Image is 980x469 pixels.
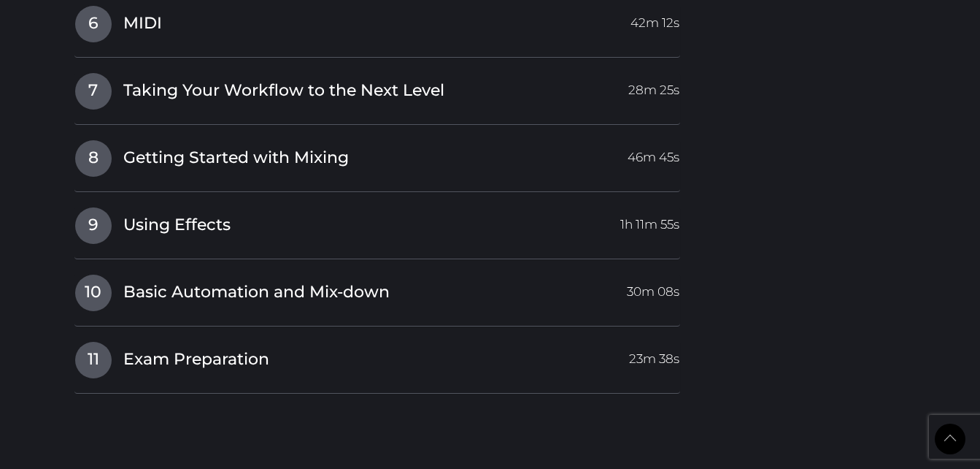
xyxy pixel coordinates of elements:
[123,214,231,237] span: Using Effects
[123,12,162,35] span: MIDI
[629,342,679,368] span: 23m 38s
[74,5,681,36] a: 6MIDI42m 12s
[75,73,112,110] span: 7
[123,348,269,371] span: Exam Preparation
[75,207,112,244] span: 9
[74,207,681,237] a: 9Using Effects1h 11m 55s
[620,207,679,234] span: 1h 11m 55s
[75,140,112,177] span: 8
[74,140,681,170] a: 8Getting Started with Mixing46m 45s
[75,342,112,378] span: 11
[74,274,681,305] a: 10Basic Automation and Mix-down30m 08s
[74,341,681,372] a: 11Exam Preparation23m 38s
[123,281,390,304] span: Basic Automation and Mix-down
[74,72,681,103] a: 7Taking Your Workflow to the Next Level28m 25s
[75,6,112,42] span: 6
[628,73,679,99] span: 28m 25s
[123,80,444,102] span: Taking Your Workflow to the Next Level
[628,140,679,167] span: 46m 45s
[630,6,679,32] span: 42m 12s
[75,275,112,311] span: 10
[123,147,349,169] span: Getting Started with Mixing
[935,424,965,454] a: Back to Top
[627,275,679,301] span: 30m 08s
